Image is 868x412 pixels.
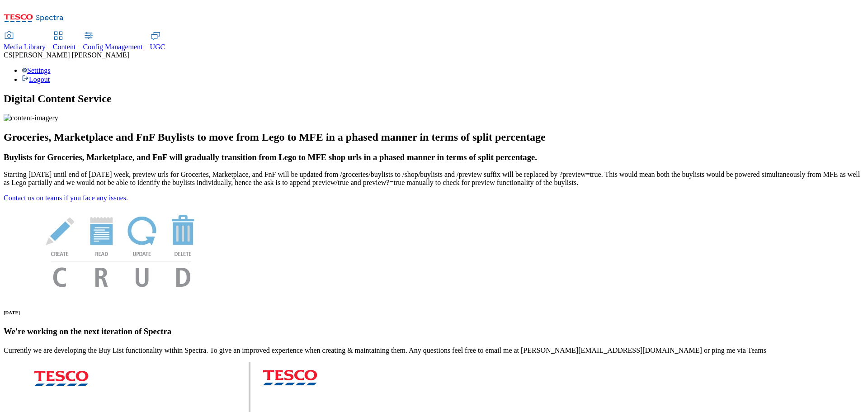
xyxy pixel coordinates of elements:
[4,310,864,315] h6: [DATE]
[150,43,165,51] span: UGC
[4,152,864,162] h3: Buylists for Groceries, Marketplace, and FnF will gradually transition from Lego to MFE shop urls...
[4,114,58,122] img: content-imagery
[83,43,143,51] span: Config Management
[4,43,46,51] span: Media Library
[22,76,50,83] a: Logout
[22,66,51,74] a: Settings
[13,51,129,59] span: [PERSON_NAME] [PERSON_NAME]
[4,327,864,336] h3: We're working on the next iteration of Spectra
[53,32,76,51] a: Content
[4,93,864,105] h1: Digital Content Service
[53,43,76,51] span: Content
[4,32,46,51] a: Media Library
[4,194,128,202] a: Contact us on teams if you face any issues.
[4,51,13,59] span: CS
[4,346,864,355] p: Currently we are developing the Buy List functionality within Spectra. To give an improved experi...
[4,131,864,143] h2: Groceries, Marketplace and FnF Buylists to move from Lego to MFE in a phased manner in terms of s...
[4,202,239,297] img: News Image
[83,32,143,51] a: Config Management
[150,32,165,51] a: UGC
[4,170,864,187] p: Starting [DATE] until end of [DATE] week, preview urls for Groceries, Marketplace, and FnF will b...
